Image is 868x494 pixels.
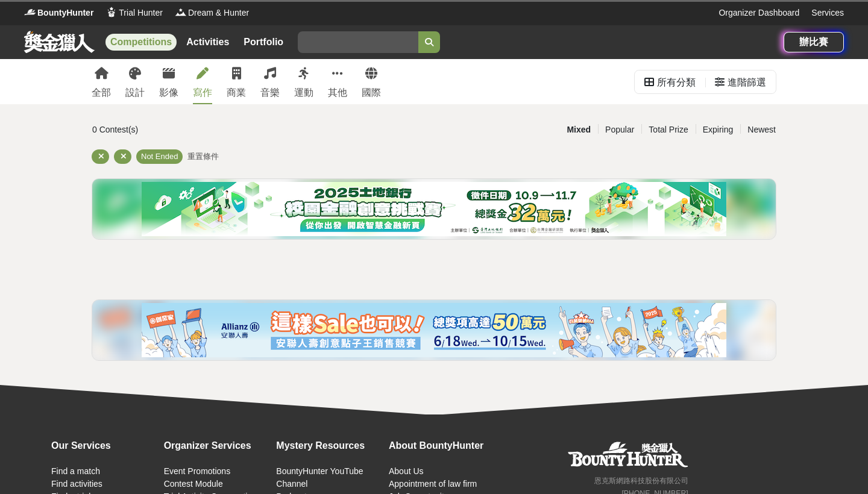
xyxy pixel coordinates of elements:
[294,59,313,104] a: 運動
[260,86,280,100] div: 音樂
[181,34,234,51] a: Activities
[389,466,424,476] a: About Us
[175,7,249,19] a: LogoDream & Hunter
[362,86,381,100] div: 國際
[105,6,118,18] img: Logo
[119,7,163,19] span: Trial Hunter
[696,119,741,140] div: Expiring
[142,182,726,236] img: de0ec254-a5ce-4606-9358-3f20dd3f7ec9.png
[24,6,36,18] img: Logo
[159,86,178,100] div: 影像
[164,479,223,489] a: Contest Module
[92,86,111,100] div: 全部
[188,7,249,19] span: Dream & Hunter
[37,7,93,19] span: BountyHunter
[142,303,726,357] img: cf4fb443-4ad2-4338-9fa3-b46b0bf5d316.png
[227,86,246,100] div: 商業
[559,119,598,140] div: Mixed
[125,86,145,100] div: 設計
[51,479,102,489] a: Find activities
[164,466,231,476] a: Event Promotions
[728,70,766,95] div: 進階篩選
[657,70,696,95] div: 所有分類
[105,7,163,19] a: LogoTrial Hunter
[227,59,246,104] a: 商業
[294,86,313,100] div: 運動
[187,152,219,161] span: 重置條件
[598,119,641,140] div: Popular
[594,477,688,485] small: 恩克斯網路科技股份有限公司
[92,119,319,140] div: 0 Contest(s)
[389,439,495,453] div: About BountyHunter
[193,86,212,100] div: 寫作
[159,59,178,104] a: 影像
[175,6,187,18] img: Logo
[193,59,212,104] a: 寫作
[24,7,93,19] a: LogoBountyHunter
[51,439,158,453] div: Our Services
[51,466,100,476] a: Find a match
[719,7,799,19] a: Organizer Dashboard
[389,479,477,489] a: Appointment of law firm
[328,86,347,100] div: 其他
[276,439,383,453] div: Mystery Resources
[239,34,288,51] a: Portfolio
[641,119,695,140] div: Total Prize
[141,152,178,161] span: Not Ended
[784,32,844,52] a: 辦比賽
[740,119,783,140] div: Newest
[362,59,381,104] a: 國際
[328,59,347,104] a: 其他
[125,59,145,104] a: 設計
[105,34,177,51] a: Competitions
[811,7,844,19] a: Services
[276,466,363,489] a: BountyHunter YouTube Channel
[92,59,111,104] a: 全部
[260,59,280,104] a: 音樂
[164,439,271,453] div: Organizer Services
